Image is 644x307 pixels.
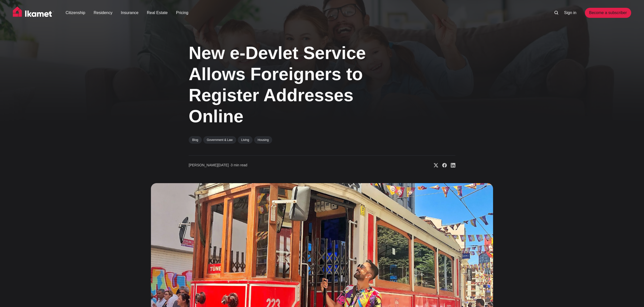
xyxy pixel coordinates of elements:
a: Citizenship [66,10,85,16]
a: Residency [94,10,112,16]
a: Become a subscriber [585,8,631,18]
h1: New e-Devlet Service Allows Foreigners to Register Addresses Online [189,42,405,127]
time: 3 min read [189,163,247,168]
a: Sign in [564,10,576,16]
a: Blog [189,136,202,144]
a: Real Estate [147,10,168,16]
a: Government & Law [203,136,236,144]
a: Housing [254,136,272,144]
a: Insurance [121,10,138,16]
img: Ikamet home [13,7,54,19]
a: Pricing [176,10,188,16]
a: Living [238,136,253,144]
a: Share on X [430,163,438,168]
a: Share on Facebook [438,163,447,168]
span: [PERSON_NAME][DATE] ∙ [189,163,231,167]
a: Share on Linkedin [447,163,455,168]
